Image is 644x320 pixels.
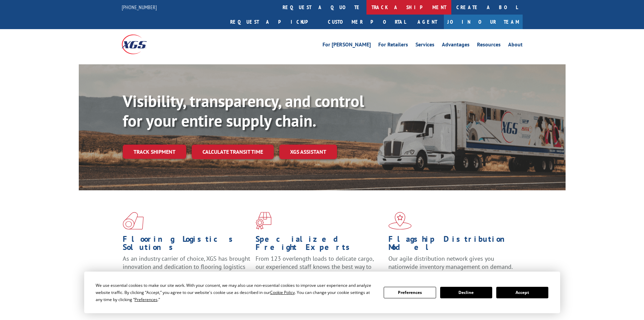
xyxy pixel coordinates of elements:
button: Decline [440,287,492,298]
a: Join Our Team [444,15,523,29]
div: Cookie Consent Prompt [84,272,560,313]
a: XGS ASSISTANT [279,145,337,159]
a: Calculate transit time [192,145,274,159]
b: Visibility, transparency, and control for your entire supply chain. [123,90,364,131]
img: xgs-icon-total-supply-chain-intelligence-red [123,212,144,230]
h1: Flagship Distribution Model [388,235,516,255]
p: From 123 overlength loads to delicate cargo, our experienced staff knows the best way to move you... [256,255,383,285]
button: Preferences [384,287,436,298]
span: As an industry carrier of choice, XGS has brought innovation and dedication to flooring logistics... [123,255,250,279]
a: For Retailers [378,42,408,49]
img: xgs-icon-flagship-distribution-model-red [388,212,412,230]
a: [PHONE_NUMBER] [122,4,157,10]
h1: Specialized Freight Experts [256,235,383,255]
div: We use essential cookies to make our site work. With your consent, we may also use non-essential ... [96,282,376,303]
a: Track shipment [123,145,186,159]
a: Customer Portal [323,15,411,29]
span: Cookie Policy [270,290,295,295]
span: Preferences [135,297,158,302]
a: About [508,42,523,49]
a: Request a pickup [225,15,323,29]
button: Accept [496,287,548,298]
h1: Flooring Logistics Solutions [123,235,251,255]
a: Advantages [442,42,470,49]
span: Our agile distribution network gives you nationwide inventory management on demand. [388,255,513,271]
a: Agent [411,15,444,29]
img: xgs-icon-focused-on-flooring-red [256,212,271,230]
a: Services [415,42,434,49]
a: For [PERSON_NAME] [323,42,371,49]
a: Resources [477,42,501,49]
